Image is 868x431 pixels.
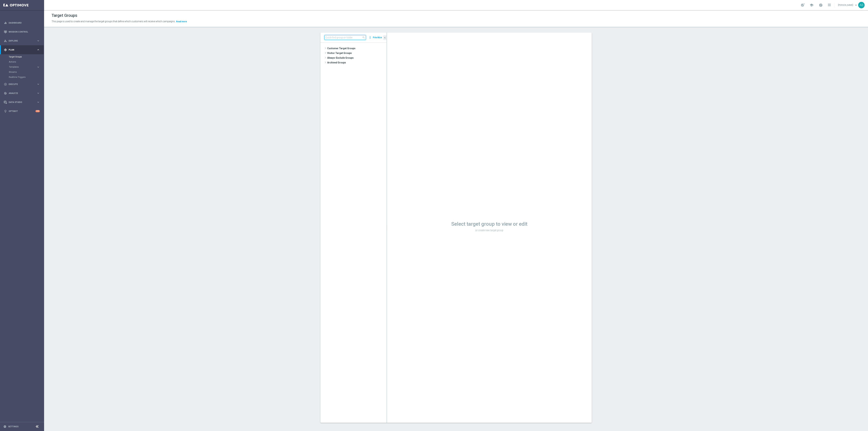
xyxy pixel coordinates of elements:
[37,39,40,42] i: keyboard_arrow_right
[4,18,40,27] div: Dashboard
[9,18,40,27] a: Dashboard
[9,83,37,85] span: Execute
[37,65,40,69] i: keyboard_arrow_right
[9,64,44,70] div: Templates
[327,60,387,65] span: Archived Groups
[4,27,40,36] div: Mission Control
[372,35,382,40] button: Prioritize
[4,83,7,86] i: play_circle_outline
[9,40,37,42] span: Explore
[4,48,7,51] i: gps_fixed
[4,92,40,95] button: track_changes Analyze keyboard_arrow_right
[37,83,40,86] i: keyboard_arrow_right
[9,70,44,75] div: Streams
[324,35,366,40] input: Quick find group or folder
[854,3,858,7] span: keyboard_arrow_down
[838,3,858,8] a: [PERSON_NAME]keyboard_arrow_down
[4,101,40,104] button: Data Studio keyboard_arrow_right
[52,13,77,18] h1: Target Groups
[387,221,592,227] h1: Select target group to view or edit
[37,48,40,51] i: keyboard_arrow_right
[3,425,6,428] i: settings
[9,61,35,63] a: Actions
[858,2,865,8] div: AB
[327,51,387,55] span: Visitor Target Groups
[362,36,365,39] span: search
[9,55,35,58] a: Target Groups
[8,426,18,428] a: Settings
[9,76,35,79] a: Realtime Triggers
[4,39,7,42] i: person_search
[368,35,372,40] i: more_vert
[4,83,40,86] button: play_circle_outline Execute keyboard_arrow_right
[383,35,387,40] button: chevron_left
[9,92,37,94] span: Analyze
[9,66,37,68] div: Templates
[4,101,37,104] div: Data Studio
[387,229,592,232] p: or create new target group
[4,40,40,42] button: person_search Explore keyboard_arrow_right
[9,71,35,73] a: Streams
[327,55,387,60] span: Always-Exclude Groups
[4,22,40,24] button: equalizer Dashboard
[4,92,37,95] div: Analyze
[4,92,7,95] i: track_changes
[52,20,175,23] span: This page is used to create and manage the target groups that define which customers will receive...
[9,75,44,80] div: Realtime Triggers
[4,48,40,51] button: gps_fixed Plan keyboard_arrow_right
[9,107,35,116] a: Optibot
[37,101,40,104] i: keyboard_arrow_right
[4,110,40,113] button: lightbulb Optibot +10
[9,66,33,68] span: Templates
[35,110,40,112] div: +10
[383,36,387,39] i: chevron_left
[4,31,40,33] button: Mission Control
[4,21,7,24] i: equalizer
[176,20,187,23] button: Read more
[9,59,44,64] div: Actions
[4,83,37,86] div: Execute
[327,46,387,51] span: Customer Target Groups
[4,39,37,42] div: Explore
[9,66,40,68] button: Templates keyboard_arrow_right
[810,3,813,7] span: school
[4,107,40,116] div: Optibot
[9,54,44,59] div: Target Groups
[9,101,37,103] span: Data Studio
[9,27,40,36] a: Mission Control
[4,110,7,113] i: lightbulb
[4,48,37,51] div: Plan
[37,92,40,95] i: keyboard_arrow_right
[9,49,37,51] span: Plan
